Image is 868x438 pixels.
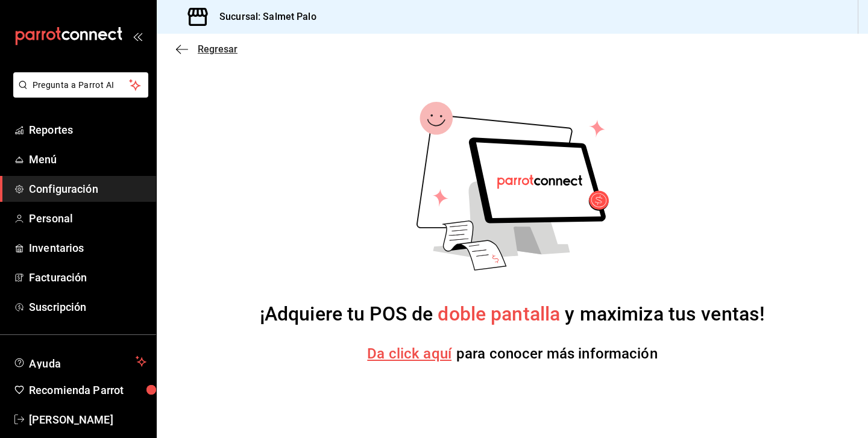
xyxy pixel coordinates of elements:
[33,79,130,92] span: Pregunta a Parrot AI
[29,269,146,286] span: Facturación
[560,302,765,325] span: y maximiza tus ventas!
[367,345,451,362] a: Da click aquí
[29,210,146,227] span: Personal
[29,382,146,398] span: Recomienda Parrot
[29,299,146,315] span: Suscripción
[29,411,146,428] span: [PERSON_NAME]
[29,122,146,138] span: Reportes
[456,345,658,362] span: para conocer más información
[438,302,560,325] span: doble pantalla
[29,354,131,369] span: Ayuda
[133,31,142,41] button: open_drawer_menu
[29,240,146,256] span: Inventarios
[260,302,438,325] span: ¡Adquiere tu POS de
[198,43,237,55] span: Regresar
[29,181,146,197] span: Configuración
[13,72,148,98] button: Pregunta a Parrot AI
[176,43,237,55] button: Regresar
[210,10,316,24] h3: Sucursal: Salmet Palo
[29,151,146,167] span: Menú
[8,87,148,100] a: Pregunta a Parrot AI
